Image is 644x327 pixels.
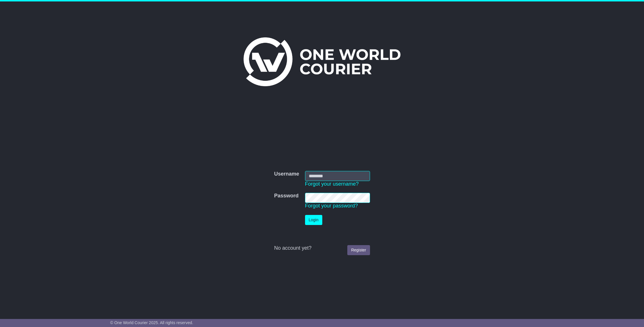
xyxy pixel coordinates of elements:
[347,245,370,255] a: Register
[274,245,370,251] div: No account yet?
[274,193,298,199] label: Password
[244,37,400,86] img: One World
[305,181,359,187] a: Forgot your username?
[305,203,358,209] a: Forgot your password?
[305,215,322,225] button: Login
[110,320,193,325] span: © One World Courier 2025. All rights reserved.
[274,171,299,177] label: Username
